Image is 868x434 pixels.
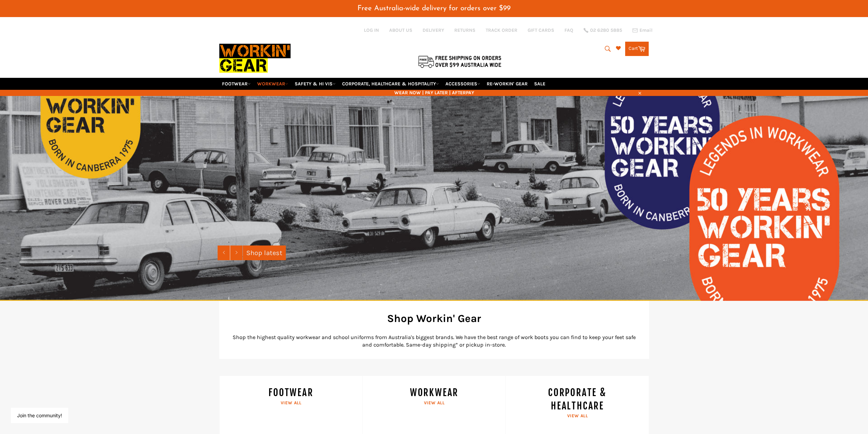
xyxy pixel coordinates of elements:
a: Cart [625,42,649,56]
a: Email [632,28,652,33]
a: CORPORATE, HEALTHCARE & HOSPITALITY [339,78,442,90]
a: ABOUT US [389,27,412,33]
a: RETURNS [454,27,475,33]
a: FAQ [564,27,573,33]
h2: Shop Workin' Gear [230,311,639,326]
span: WEAR NOW | PAY LATER | AFTERPAY [219,89,649,96]
span: Email [639,28,652,33]
a: DELIVERY [423,27,444,33]
span: Free Australia-wide delivery for orders over $99 [357,5,511,12]
button: Join the community! [17,412,62,418]
a: Shop latest [243,246,286,260]
img: Flat $9.95 shipping Australia wide [417,54,502,69]
a: SALE [531,78,548,90]
a: TRACK ORDER [486,27,517,33]
a: 02 6280 5885 [584,28,622,33]
a: WORKWEAR [254,78,291,90]
a: RE-WORKIN' GEAR [484,78,530,90]
a: ACCESSORIES [443,78,483,90]
a: GIFT CARDS [528,27,554,33]
a: SAFETY & HI VIS [292,78,338,90]
a: Log in [364,27,379,33]
span: 02 6280 5885 [590,28,622,33]
a: FOOTWEAR [219,78,253,90]
p: Shop the highest quality workwear and school uniforms from Australia's biggest brands. We have th... [230,334,639,349]
img: Workin Gear leaders in Workwear, Safety Boots, PPE, Uniforms. Australia's No.1 in Workwear [219,39,291,78]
